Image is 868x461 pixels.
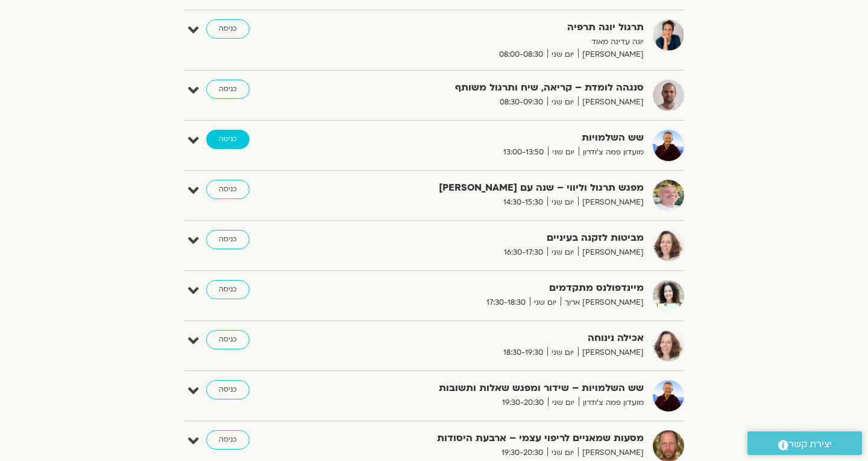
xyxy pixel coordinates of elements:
[547,48,578,61] span: יום שני
[579,146,644,159] span: מועדון פמה צ'ודרון
[206,180,250,199] a: כניסה
[206,230,250,249] a: כניסה
[495,48,547,61] span: 08:00-08:30
[499,346,547,359] span: 18:30-19:30
[495,96,547,109] span: 08:30-09:30
[547,447,578,459] span: יום שני
[578,246,644,259] span: [PERSON_NAME]
[348,330,644,346] strong: אכילה נינוחה
[547,346,578,359] span: יום שני
[348,80,644,96] strong: סנגהה לומדת – קריאה, שיח ותרגול משותף
[499,196,547,209] span: 14:30-15:30
[482,296,530,309] span: 17:30-18:30
[206,430,250,450] a: כניסה
[498,396,548,409] span: 19:30-20:30
[578,196,644,209] span: [PERSON_NAME]
[206,330,250,349] a: כניסה
[548,146,579,159] span: יום שני
[578,96,644,109] span: [PERSON_NAME]
[206,80,250,99] a: כניסה
[548,396,579,409] span: יום שני
[500,246,547,259] span: 16:30-17:30
[788,436,832,453] span: יצירת קשר
[578,346,644,359] span: [PERSON_NAME]
[547,246,578,259] span: יום שני
[547,196,578,209] span: יום שני
[530,296,561,309] span: יום שני
[499,146,548,159] span: 13:00-13:50
[348,230,644,246] strong: מביטות לזקנה בעיניים
[348,430,644,447] strong: מסעות שמאניים לריפוי עצמי – ארבעת היסודות
[578,447,644,459] span: [PERSON_NAME]
[348,19,644,36] strong: תרגול יוגה תרפיה
[579,396,644,409] span: מועדון פמה צ'ודרון
[547,96,578,109] span: יום שני
[348,180,644,196] strong: מפגש תרגול וליווי – שנה עם [PERSON_NAME]
[206,19,250,39] a: כניסה
[206,280,250,299] a: כניסה
[578,48,644,61] span: [PERSON_NAME]
[348,380,644,396] strong: שש השלמויות – שידור ומפגש שאלות ותשובות
[206,380,250,399] a: כניסה
[348,130,644,146] strong: שש השלמויות
[497,447,547,459] span: 19:30-20:30
[348,36,644,48] p: יוגה עדינה מאוד
[348,280,644,296] strong: מיינדפולנס מתקדמים
[747,431,862,455] a: יצירת קשר
[206,130,250,149] a: כניסה
[561,296,644,309] span: [PERSON_NAME] ארוך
